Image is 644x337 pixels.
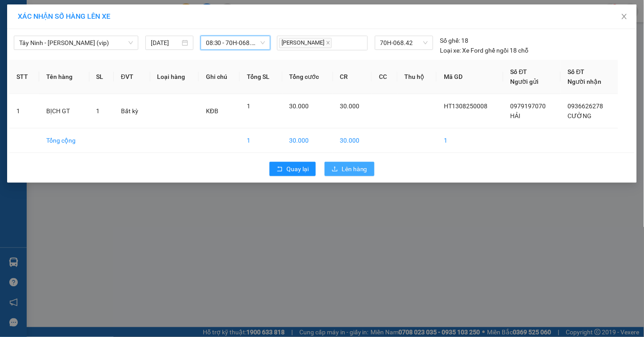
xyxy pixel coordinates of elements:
[511,103,546,110] span: 0979197070
[568,112,592,119] span: CƯỜNG
[206,107,218,115] span: KĐB
[437,60,503,94] th: Mã GD
[398,60,437,94] th: Thu hộ
[114,60,150,94] th: ĐVT
[19,36,133,49] span: Tây Ninh - Hồ Chí Minh (vip)
[372,60,398,94] th: CC
[9,94,39,128] td: 1
[332,166,338,173] span: upload
[333,128,372,153] td: 30.000
[621,13,628,20] span: close
[39,94,89,128] td: BỊCH GT
[511,78,539,85] span: Người gửi
[286,164,309,174] span: Quay lại
[240,60,282,94] th: Tổng SL
[277,166,283,173] span: rollback
[440,36,460,45] span: Số ghế:
[440,45,529,55] div: Xe Ford ghế ngồi 18 chỗ
[440,36,469,45] div: 18
[290,103,309,110] span: 30.000
[511,112,521,119] span: HẢI
[114,94,150,128] td: Bất kỳ
[39,128,89,153] td: Tổng cộng
[9,60,39,94] th: STT
[270,162,316,176] button: rollbackQuay lại
[97,107,100,115] span: 1
[206,36,265,49] span: 08:30 - 70H-068.42
[240,128,282,153] td: 1
[326,41,330,45] span: close
[282,128,333,153] td: 30.000
[18,12,110,21] span: XÁC NHẬN SỐ HÀNG LÊN XE
[511,68,527,75] span: Số ĐT
[380,36,428,49] span: 70H-068.42
[39,60,89,94] th: Tên hàng
[568,78,602,85] span: Người nhận
[333,60,372,94] th: CR
[150,60,199,94] th: Loại hàng
[340,103,360,110] span: 30.000
[444,103,487,110] span: HT1308250008
[247,103,250,110] span: 1
[440,45,461,55] span: Loại xe:
[151,38,180,48] input: 13/08/2025
[568,103,604,110] span: 0936626278
[199,60,240,94] th: Ghi chú
[279,38,332,48] span: [PERSON_NAME]
[437,128,503,153] td: 1
[568,68,585,75] span: Số ĐT
[612,4,637,29] button: Close
[342,164,367,174] span: Lên hàng
[325,162,374,176] button: uploadLên hàng
[89,60,114,94] th: SL
[282,60,333,94] th: Tổng cước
